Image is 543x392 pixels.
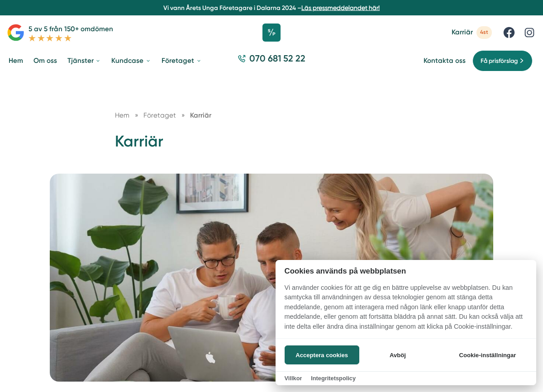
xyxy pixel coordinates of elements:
[276,283,536,338] p: Vi använder cookies för att ge dig en bättre upplevelse av webbplatsen. Du kan samtycka till anvä...
[285,345,359,364] button: Acceptera cookies
[448,345,527,364] button: Cookie-inställningar
[362,345,433,364] button: Avböj
[285,375,302,382] a: Villkor
[311,375,356,382] a: Integritetspolicy
[276,267,536,275] h2: Cookies används på webbplatsen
